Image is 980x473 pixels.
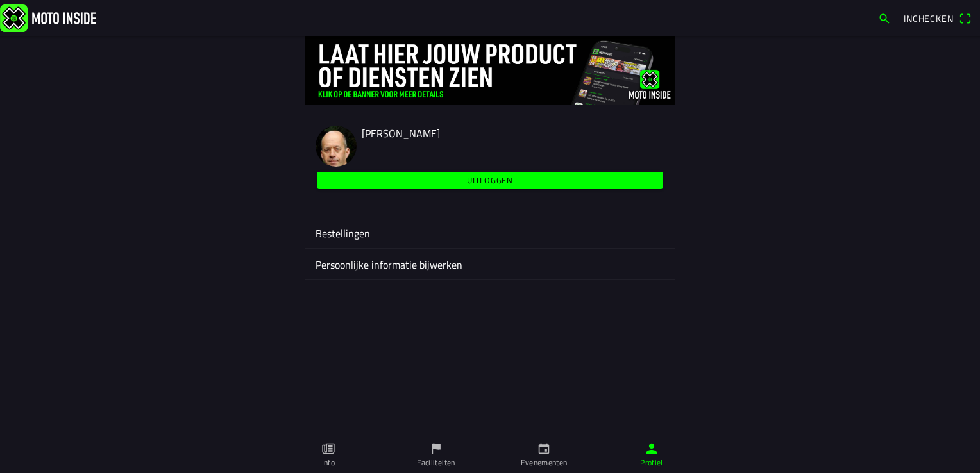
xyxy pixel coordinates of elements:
[321,442,335,456] ion-icon: paper
[317,172,663,189] ion-button: Uitloggen
[305,36,675,105] img: 4Lg0uCZZgYSq9MW2zyHRs12dBiEH1AZVHKMOLPl0.jpg
[897,7,977,29] a: Incheckenqr scanner
[322,457,335,469] ion-label: Info
[316,257,664,272] ion-label: Persoonlijke informatie bijwerken
[521,457,568,469] ion-label: Evenementen
[429,442,443,456] ion-icon: flag
[362,126,440,141] span: [PERSON_NAME]
[316,226,664,241] ion-label: Bestellingen
[316,126,357,167] img: 0ZYflWYOAPRhsZHxX37cu70zCNIMivyzyqzJsCmB1612032753.jpg
[872,7,897,29] a: search
[537,442,551,456] ion-icon: calendar
[640,457,663,469] ion-label: Profiel
[417,457,455,469] ion-label: Faciliteiten
[645,442,659,456] ion-icon: person
[904,12,954,25] span: Inchecken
